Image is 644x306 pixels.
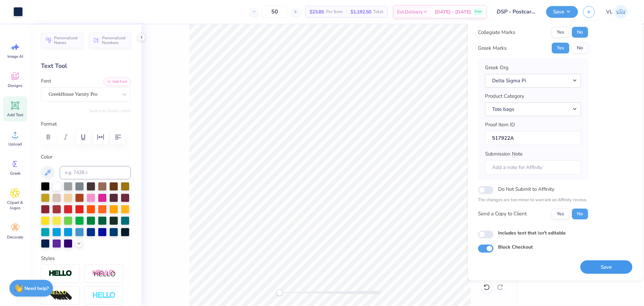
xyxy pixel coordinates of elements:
label: Includes text that isn't editable [498,229,566,236]
label: Format [41,120,131,128]
label: Color [41,153,131,161]
div: Accessibility label [276,289,283,296]
span: Decorate [7,234,23,240]
label: Greek Org [485,64,508,72]
span: Per Item [326,8,342,15]
span: Add Text [7,112,23,118]
span: $23.85 [310,8,324,15]
button: Add Font [103,77,131,86]
label: Submission Note [485,150,523,158]
input: Untitled Design [492,5,541,18]
button: Yes [552,43,569,53]
span: Image AI [7,54,23,59]
div: Collegiate Marks [478,29,515,36]
img: Stroke [49,270,72,277]
span: [DATE] - [DATE] [435,8,471,15]
button: Tote bags [485,102,581,116]
img: Vincent Lloyd Laurel [614,5,628,18]
span: Designs [8,83,22,88]
div: Greek Marks [478,44,506,52]
span: Upload [8,141,22,147]
span: Total [373,8,383,15]
input: – – [262,6,288,18]
span: Est. Delivery [397,8,423,15]
button: Yes [552,27,569,38]
button: No [572,43,588,53]
span: Personalized Numbers [102,36,127,45]
button: No [572,209,588,219]
button: Save [546,6,578,18]
input: e.g. 7428 c [60,166,131,179]
span: Clipart & logos [4,200,26,211]
img: Shadow [92,269,116,278]
label: Product Category [485,92,524,100]
button: Yes [552,209,569,219]
label: Do Not Submit to Affinity [498,185,554,193]
label: Block Checkout [498,244,533,251]
label: Styles [41,255,55,262]
button: Switch to Greek Letters [89,108,131,114]
span: VL [606,8,612,16]
label: Font [41,77,51,85]
button: Personalized Numbers [89,33,131,48]
span: Personalized Names [54,36,79,45]
a: VL [603,5,631,18]
span: Greek [10,171,20,176]
span: Free [475,9,481,14]
div: Text Tool [41,61,131,71]
button: No [572,27,588,38]
img: Negative Space [92,292,116,299]
img: 3D Illusion [49,290,72,301]
label: Proof Item ID [485,121,515,129]
button: Save [580,260,632,274]
span: $1,192.50 [351,8,371,15]
div: Send a Copy to Client [478,210,527,218]
p: The changes are too minor to warrant an Affinity review. [478,197,588,204]
button: Delta Sigma Pi [485,74,581,88]
input: Add a note for Affinity [485,160,581,175]
strong: Need help? [24,285,49,292]
button: Personalized Names [41,33,83,48]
